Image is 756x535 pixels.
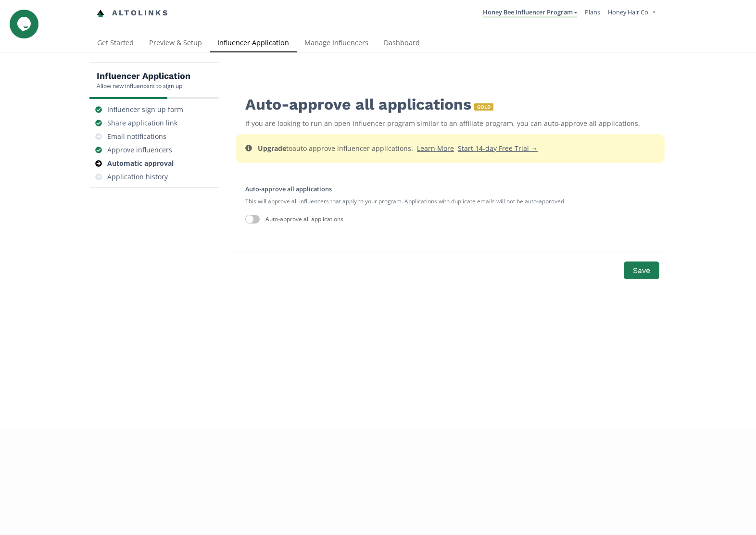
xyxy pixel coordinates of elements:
[245,86,655,115] div: Auto-approve all applications
[245,185,332,193] label: Auto-approve all applications
[107,172,168,182] div: Application history
[376,34,428,53] a: Dashboard
[585,8,600,16] a: Plans
[624,261,659,279] button: Save
[97,70,190,82] h5: Influencer Application
[458,144,538,153] a: Start 14-day Free Trial →
[97,82,190,90] div: Allow new influencers to sign up
[210,34,297,53] a: Influencer Application
[245,193,655,209] small: This will approve all influencers that apply to your program. Applications with duplicate emails ...
[107,159,174,168] div: Automatic approval
[474,103,493,111] span: GOLD
[107,145,172,155] div: Approve influencers
[245,119,655,163] div: If you are looking to run an open influencer program similar to an affiliate program, you can aut...
[89,34,141,53] a: Get Started
[471,93,493,114] a: GOLD
[258,144,538,153] span: to auto approve influencer applications.
[141,34,210,53] a: Preview & Setup
[97,5,169,21] a: Altolinks
[107,118,177,128] div: Share application link
[258,144,286,153] strong: Upgrade
[608,8,655,19] a: Honey Hair Co.
[265,215,343,223] div: Auto-approve all applications
[608,8,650,16] span: Honey Hair Co.
[483,8,577,18] a: Honey Bee Influencer Program
[107,132,166,141] div: Email notifications
[107,105,183,114] div: Influencer sign up form
[97,10,104,17] img: favicon-32x32.png
[10,10,40,38] iframe: chat widget
[417,144,454,153] a: Learn More
[297,34,376,53] a: Manage Influencers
